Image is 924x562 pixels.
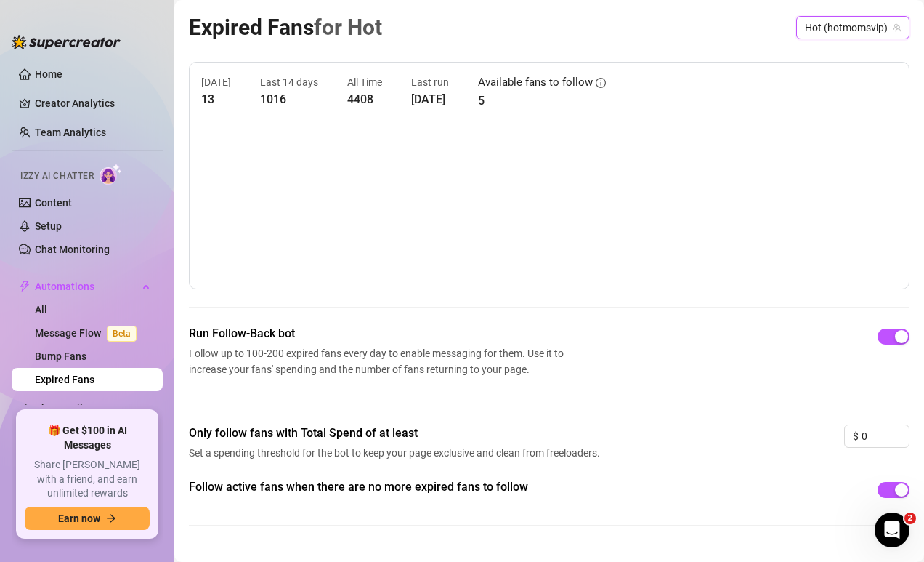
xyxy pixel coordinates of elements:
[596,78,606,88] span: info-circle
[35,397,138,420] span: Chat Copilot
[35,275,138,298] span: Automations
[260,74,318,90] article: Last 14 days
[893,23,901,32] span: team
[904,513,916,524] span: 2
[25,424,150,452] span: 🎁 Get $100 in AI Messages
[35,92,151,115] a: Creator Analytics
[25,507,150,530] button: Earn nowarrow-right
[35,327,142,339] a: Message FlowBeta
[19,404,28,414] img: Chat Copilot
[260,90,318,108] article: 1016
[189,425,604,442] span: Only follow fans with Total Spend of at least
[478,92,606,110] article: 5
[35,350,86,362] a: Bump Fans
[201,90,231,108] article: 13
[12,35,121,49] img: logo-BBDzfeDw.svg
[189,325,570,342] span: Run Follow-Back bot
[347,90,382,108] article: 4408
[100,164,122,185] img: AI Chatter
[35,68,62,80] a: Home
[189,345,570,377] span: Follow up to 100-200 expired fans every day to enable messaging for them. Use it to increase your...
[25,458,150,501] span: Share [PERSON_NAME] with a friend, and earn unlimited rewards
[189,10,382,44] article: Expired Fans
[20,169,94,183] span: Izzy AI Chatter
[35,197,72,209] a: Content
[35,304,47,316] a: All
[35,220,62,232] a: Setup
[411,90,449,108] article: [DATE]
[875,513,909,547] iframe: Intercom live chat
[106,513,116,523] span: arrow-right
[35,374,94,385] a: Expired Fans
[201,74,231,90] article: [DATE]
[35,244,110,255] a: Chat Monitoring
[314,15,382,40] span: for Hot
[19,281,31,292] span: thunderbolt
[478,74,593,92] article: Available fans to follow
[347,74,382,90] article: All Time
[35,127,106,138] a: Team Analytics
[805,17,901,39] span: Hot (hotmomsvip)
[58,513,100,524] span: Earn now
[862,425,909,447] input: 0.00
[189,445,604,461] span: Set a spending threshold for the bot to keep your page exclusive and clean from freeloaders.
[411,74,449,90] article: Last run
[107,326,137,342] span: Beta
[189,478,604,496] span: Follow active fans when there are no more expired fans to follow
